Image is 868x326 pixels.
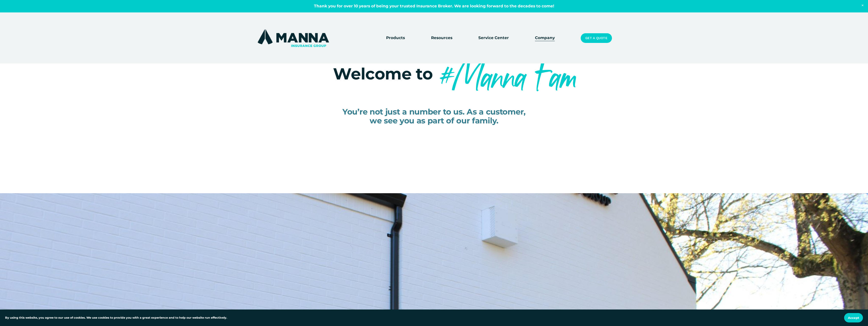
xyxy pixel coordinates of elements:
[535,35,555,42] a: Company
[386,35,405,42] a: folder dropdown
[581,33,612,43] a: Get a Quote
[431,35,452,41] span: Resources
[844,313,863,322] button: Accept
[478,35,509,42] a: Service Center
[333,64,433,84] span: Welcome to
[5,316,227,320] p: By using this website, you agree to our use of cookies. We use cookies to provide you with a grea...
[256,28,330,48] img: Manna Insurance Group
[386,35,405,41] span: Products
[342,107,526,125] span: You’re not just a number to us. As a customer, we see you as part of our family.
[431,35,452,42] a: folder dropdown
[848,316,859,320] span: Accept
